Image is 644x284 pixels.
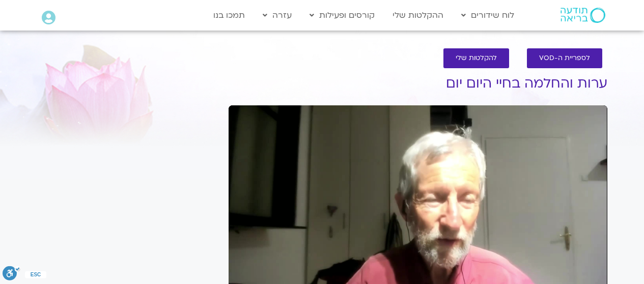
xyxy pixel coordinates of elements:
a: קורסים ופעילות [304,6,380,25]
a: עזרה [258,6,297,25]
a: תמכו בנו [208,6,250,25]
a: להקלטות שלי [443,48,509,68]
img: תודעה בריאה [561,8,605,23]
span: לספריית ה-VOD [539,54,590,62]
a: לספריית ה-VOD [527,48,602,68]
a: ההקלטות שלי [387,6,449,25]
a: לוח שידורים [456,6,519,25]
h1: ערות והחלמה בחיי היום יום [229,76,607,91]
span: להקלטות שלי [456,54,497,62]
